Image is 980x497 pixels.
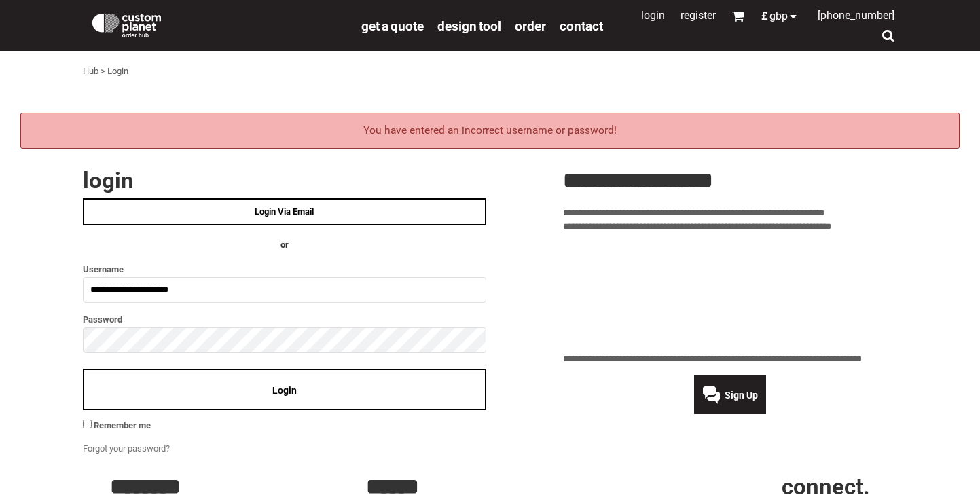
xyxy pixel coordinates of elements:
[769,11,788,22] span: GBP
[761,11,769,22] span: £
[101,65,105,79] div: >
[560,18,603,34] span: Contact
[361,18,424,33] a: get a quote
[641,9,665,22] a: Login
[83,312,486,327] label: Password
[437,18,501,33] a: design tool
[515,18,546,33] a: order
[83,443,170,454] a: Forgot your password?
[20,113,960,149] div: You have entered an incorrect username or password!
[94,420,151,430] span: Remember me
[255,206,314,217] span: Login Via Email
[83,198,486,225] a: Login Via Email
[515,18,546,34] span: order
[563,242,898,344] iframe: Customer reviews powered by Trustpilot
[680,9,716,22] a: Register
[361,18,424,34] span: get a quote
[725,390,758,401] span: Sign Up
[107,65,128,79] div: Login
[560,18,603,33] a: Contact
[818,9,894,22] span: [PHONE_NUMBER]
[83,169,486,191] h2: Login
[83,3,355,44] a: Custom Planet
[437,18,501,34] span: design tool
[90,10,164,37] img: Custom Planet
[83,238,486,253] h4: OR
[83,420,92,428] input: Remember me
[272,385,297,396] span: Login
[83,66,98,76] a: Hub
[83,261,486,277] label: Username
